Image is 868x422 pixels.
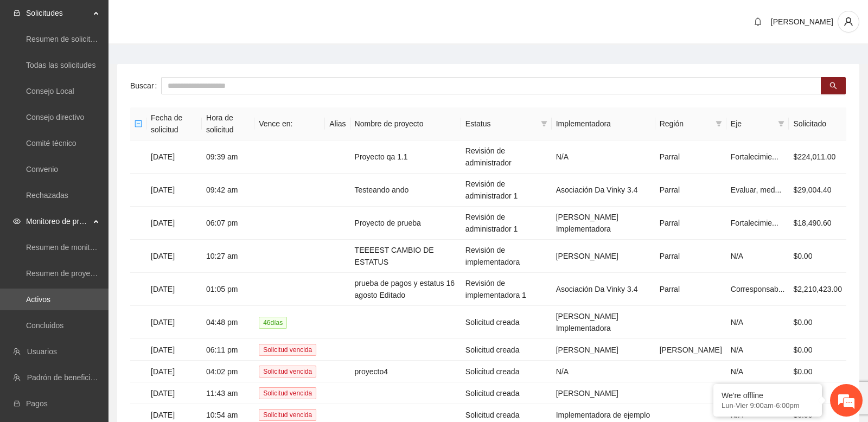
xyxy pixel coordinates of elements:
a: Pagos [26,399,48,408]
td: Revisión de administrador 1 [461,174,552,207]
td: Proyecto qa 1.1 [350,140,461,174]
td: TEEEEST CAMBIO DE ESTATUS [350,240,461,273]
textarea: Escriba su mensaje aquí y haga clic en “Enviar” [5,296,207,334]
span: Estamos sin conexión. Déjenos un mensaje. [21,145,192,254]
span: bell [750,17,766,26]
td: proyecto4 [350,361,461,382]
span: filter [539,116,550,132]
td: 09:39 am [202,140,254,174]
td: [PERSON_NAME] Implementadora [552,207,655,240]
a: Convenio [26,165,58,174]
td: Asociación Da Vinky 3.4 [552,273,655,306]
button: search [821,77,846,94]
span: Eje [731,118,774,130]
td: 06:07 pm [202,207,254,240]
span: inbox [13,9,21,17]
span: [PERSON_NAME] [771,17,833,26]
div: We're offline [722,391,814,400]
span: Evaluar, med... [731,186,781,194]
td: $0.00 [789,240,846,273]
td: [DATE] [146,273,202,306]
div: Minimizar ventana de chat en vivo [178,5,204,31]
td: Parral [655,207,726,240]
a: Resumen de monitoreo [26,243,105,252]
th: Fecha de solicitud [146,107,202,140]
td: Proyecto de prueba [350,207,461,240]
th: Alias [325,107,350,140]
td: $0.00 [789,306,846,339]
td: N/A [726,339,789,361]
span: Solicitud vencida [259,409,316,421]
td: $29,004.40 [789,174,846,207]
td: 04:02 pm [202,361,254,382]
td: $0.00 [789,382,846,404]
a: Concluidos [26,321,63,330]
span: filter [778,120,784,127]
td: $0.00 [789,361,846,382]
th: Implementadora [552,107,655,140]
span: minus-square [135,120,142,127]
td: N/A [726,240,789,273]
em: Enviar [162,334,197,349]
a: Usuarios [27,347,57,356]
span: Fortalecimie... [731,152,778,161]
td: Parral [655,273,726,306]
a: Consejo Local [26,87,74,95]
td: $0.00 [789,339,846,361]
td: [DATE] [146,361,202,382]
td: N/A [726,306,789,339]
td: [DATE] [146,240,202,273]
td: 01:05 pm [202,273,254,306]
th: Solicitado [789,107,846,140]
td: [PERSON_NAME] [552,339,655,361]
td: 10:27 am [202,240,254,273]
span: Solicitud vencida [259,387,316,399]
td: $18,490.60 [789,207,846,240]
span: 46 día s [259,317,287,329]
td: [PERSON_NAME] [552,382,655,404]
td: $224,011.00 [789,140,846,174]
td: prueba de pagos y estatus 16 agosto Editado [350,273,461,306]
a: Comité técnico [26,139,76,148]
span: Solicitudes [26,2,90,24]
td: [DATE] [146,339,202,361]
td: [DATE] [146,140,202,174]
label: Buscar [130,77,161,94]
button: bell [749,13,767,30]
td: Revisión de implementadora 1 [461,273,552,306]
a: Resumen de proyectos aprobados [26,269,142,278]
td: [PERSON_NAME] [655,339,726,361]
td: Parral [655,240,726,273]
span: filter [713,116,724,132]
td: Solicitud creada [461,306,552,339]
td: [DATE] [146,306,202,339]
td: Revisión de implementadora [461,240,552,273]
span: Solicitud vencida [259,366,316,378]
td: Solicitud creada [461,339,552,361]
span: Monitoreo de proyectos [26,210,90,232]
a: Padrón de beneficiarios [27,373,107,382]
td: N/A [552,140,655,174]
th: Hora de solicitud [202,107,254,140]
span: Solicitud vencida [259,344,316,356]
span: filter [541,120,547,127]
span: Fortalecimie... [731,219,778,227]
span: Corresponsab... [731,285,785,293]
td: Parral [655,174,726,207]
span: filter [716,120,722,127]
a: Resumen de solicitudes por aprobar [26,35,148,43]
td: 11:43 am [202,382,254,404]
div: Dejar un mensaje [56,55,182,69]
span: Región [660,118,711,130]
td: Solicitud creada [461,361,552,382]
td: Asociación Da Vinky 3.4 [552,174,655,207]
p: Lun-Vier 9:00am-6:00pm [722,401,814,410]
span: eye [13,218,21,225]
td: N/A [552,361,655,382]
td: 04:48 pm [202,306,254,339]
td: [DATE] [146,174,202,207]
th: Nombre de proyecto [350,107,461,140]
td: N/A [726,361,789,382]
td: Parral [655,140,726,174]
td: [DATE] [146,207,202,240]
